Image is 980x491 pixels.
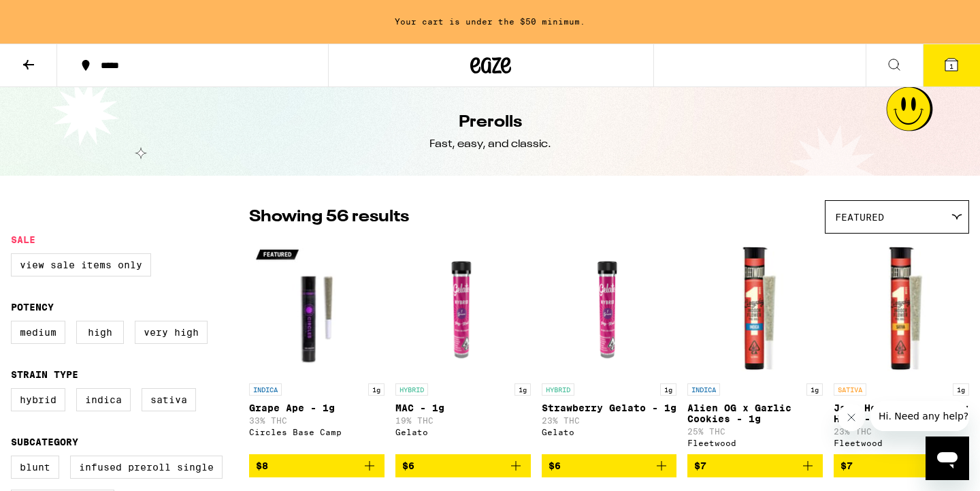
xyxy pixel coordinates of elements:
label: Medium [11,321,65,344]
button: Add to bag [687,454,823,477]
p: Grape Ape - 1g [249,402,385,413]
label: High [76,321,124,344]
p: Jack Herer x Blueberry Haze - 1g [834,402,969,424]
button: Add to bag [542,454,677,477]
label: Sativa [142,388,196,411]
iframe: Message from company [870,401,969,431]
div: Fleetwood [834,439,969,447]
label: Hybrid [11,388,65,411]
span: $8 [256,460,268,471]
p: 1g [368,383,385,396]
p: INDICA [687,383,720,396]
p: SATIVA [834,383,866,396]
legend: Subcategory [11,437,78,447]
a: Open page for Strawberry Gelato - 1g from Gelato [542,240,677,454]
p: MAC - 1g [395,402,531,413]
p: Alien OG x Garlic Cookies - 1g [687,402,823,424]
p: Showing 56 results [249,206,409,229]
div: Fast, easy, and classic. [429,137,551,152]
label: Infused Preroll Single [70,456,223,479]
a: Open page for Alien OG x Garlic Cookies - 1g from Fleetwood [687,240,823,454]
a: Open page for MAC - 1g from Gelato [395,240,531,454]
legend: Potency [11,302,54,313]
button: Add to bag [395,454,531,477]
div: Fleetwood [687,439,823,447]
button: 1 [923,44,980,86]
span: $7 [840,460,853,471]
p: 1g [806,383,823,396]
a: Open page for Jack Herer x Blueberry Haze - 1g from Fleetwood [834,240,969,454]
p: 23% THC [542,416,677,425]
label: Blunt [11,456,59,479]
div: Gelato [542,428,677,437]
p: 23% THC [834,427,969,436]
iframe: Close message [838,404,865,431]
p: 1g [953,383,969,396]
p: 33% THC [249,416,385,425]
p: Strawberry Gelato - 1g [542,402,677,413]
button: Add to bag [249,454,385,477]
legend: Strain Type [11,369,78,380]
img: Circles Base Camp - Grape Ape - 1g [249,240,385,377]
label: View Sale Items Only [11,253,151,276]
p: 25% THC [687,427,823,436]
p: 1g [514,383,531,396]
p: INDICA [249,383,282,396]
span: $6 [402,460,414,471]
legend: Sale [11,234,35,245]
a: Open page for Grape Ape - 1g from Circles Base Camp [249,240,385,454]
span: Featured [835,212,884,223]
img: Gelato - Strawberry Gelato - 1g [542,240,677,377]
div: Circles Base Camp [249,428,385,437]
img: Gelato - MAC - 1g [395,240,531,377]
p: 1g [660,383,676,396]
span: $7 [694,460,706,471]
label: Indica [76,388,131,411]
iframe: Button to launch messaging window [926,437,969,480]
p: HYBRID [542,383,574,396]
span: 1 [949,62,953,70]
p: HYBRID [395,383,428,396]
label: Very High [135,321,208,344]
span: $6 [549,460,561,471]
img: Fleetwood - Jack Herer x Blueberry Haze - 1g [834,240,969,377]
img: Fleetwood - Alien OG x Garlic Cookies - 1g [687,240,823,377]
button: Add to bag [834,454,969,477]
p: 19% THC [395,416,531,425]
div: Gelato [395,428,531,437]
h1: Prerolls [459,111,522,134]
